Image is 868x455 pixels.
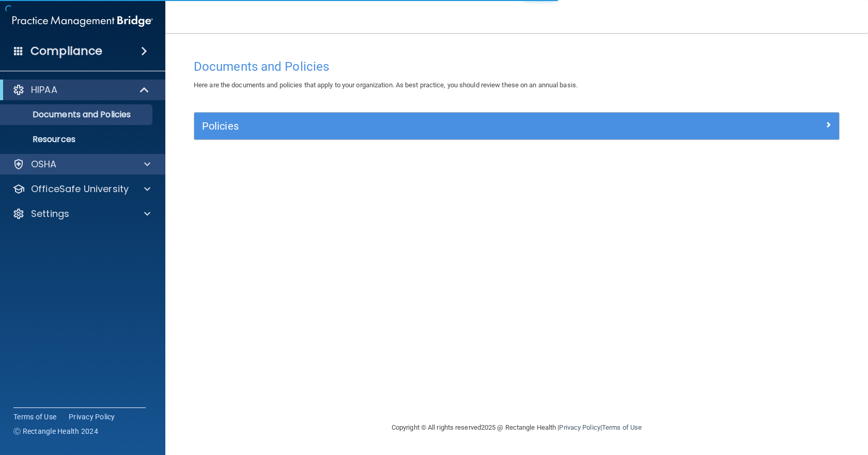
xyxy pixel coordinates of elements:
div: Copyright © All rights reserved 2025 @ Rectangle Health | | [328,411,705,444]
a: HIPAA [12,84,150,96]
p: OfficeSafe University [31,183,129,195]
iframe: Drift Widget Chat Controller [689,382,856,423]
span: Here are the documents and policies that apply to your organization. As best practice, you should... [194,81,578,89]
a: Terms of Use [602,423,642,431]
a: Policies [202,118,831,134]
p: Resources [7,134,148,145]
span: Ⓒ Rectangle Health 2024 [13,426,98,436]
a: Privacy Policy [69,412,115,422]
p: Documents and Policies [7,109,148,120]
h4: Compliance [30,44,102,58]
h4: Documents and Policies [194,60,840,73]
p: HIPAA [31,84,57,96]
p: OSHA [31,158,57,170]
a: Privacy Policy [559,423,600,431]
p: Settings [31,208,69,220]
a: Terms of Use [13,412,56,422]
h5: Policies [202,120,670,132]
a: Settings [12,208,150,220]
a: OfficeSafe University [12,183,150,195]
img: PMB logo [12,11,153,32]
a: OSHA [12,158,150,170]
